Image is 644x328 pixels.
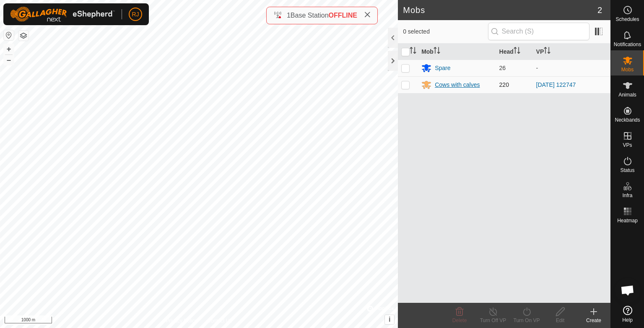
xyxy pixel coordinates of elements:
div: Turn On VP [510,317,543,324]
span: Mobs [621,67,634,72]
span: Status [620,168,634,173]
img: Gallagher Logo [10,7,115,22]
span: Heatmap [617,218,638,223]
span: 1 [287,12,291,19]
span: Neckbands [615,117,640,122]
th: VP [533,44,610,60]
span: Infra [622,193,632,198]
span: 0 selected [403,27,488,36]
button: + [4,44,14,54]
span: Notifications [614,42,641,47]
button: – [4,55,14,65]
span: Delete [452,318,467,323]
span: 220 [499,81,509,88]
button: Reset Map [4,30,14,40]
span: 2 [597,4,602,16]
span: Help [622,318,633,323]
input: Search (S) [488,23,589,40]
td: - [533,60,610,76]
div: Open chat [615,278,640,303]
a: Help [611,302,644,326]
span: 26 [499,65,506,71]
div: Edit [543,317,577,324]
span: RJ [132,10,139,19]
p-sorticon: Activate to sort [544,48,551,55]
div: Turn Off VP [476,317,510,324]
div: Cows with calves [435,81,480,89]
th: Head [496,44,533,60]
span: VPs [623,143,632,148]
a: [DATE] 122747 [536,81,576,88]
button: i [385,315,394,324]
p-sorticon: Activate to sort [434,48,440,55]
a: Privacy Policy [166,317,197,325]
span: Animals [618,92,636,97]
th: Mob [418,44,496,60]
h2: Mobs [403,5,597,15]
span: OFFLINE [329,12,357,19]
div: Spare [435,64,450,73]
div: Create [577,317,610,324]
p-sorticon: Activate to sort [410,48,416,55]
span: Base Station [291,12,329,19]
button: Map Layers [18,31,29,41]
span: i [389,316,390,323]
span: Schedules [615,17,639,22]
p-sorticon: Activate to sort [514,48,520,55]
a: Contact Us [207,317,232,325]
